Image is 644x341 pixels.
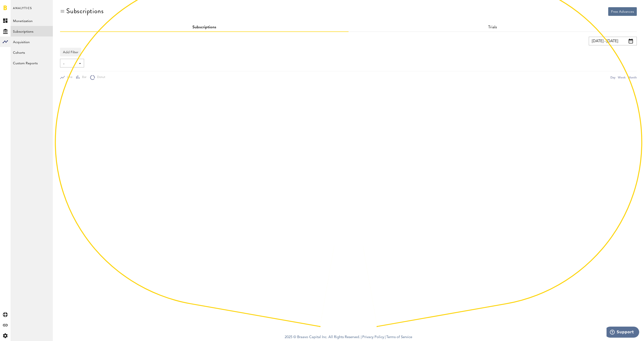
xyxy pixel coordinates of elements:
span: Line [65,75,73,79]
a: Acquisition [11,36,53,47]
a: Terms of Service [386,335,412,339]
a: Trials [488,25,497,29]
span: Donut [95,75,105,79]
span: 2025 © Braavo Capital Inc. All Rights Reserved. [285,334,360,341]
div: Month [628,75,637,80]
span: Analytics [13,5,32,15]
a: Monetization [11,15,53,26]
span: Bar [80,75,86,79]
a: Subscriptions [192,25,216,29]
button: Free Advances [608,7,637,16]
div: Week [618,75,626,80]
a: Privacy Policy [362,335,384,339]
span: - [63,60,76,68]
div: Day [610,75,615,80]
a: Subscriptions [11,26,53,36]
button: Add Filter [60,48,81,56]
div: Subscriptions [66,7,104,15]
a: Custom Reports [11,58,53,68]
a: Cohorts [11,47,53,58]
iframe: Opens a widget where you can find more information [607,327,639,339]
